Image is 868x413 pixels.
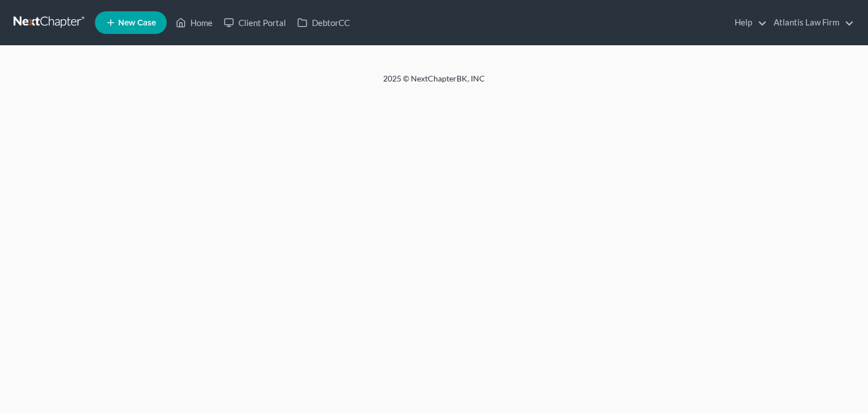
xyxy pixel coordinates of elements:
a: DebtorCC [292,12,355,33]
a: Client Portal [218,12,292,33]
div: 2025 © NextChapterBK, INC [112,73,756,93]
a: Help [729,12,767,33]
new-legal-case-button: New Case [95,11,167,34]
a: Home [170,12,218,33]
a: Atlantis Law Firm [768,12,854,33]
